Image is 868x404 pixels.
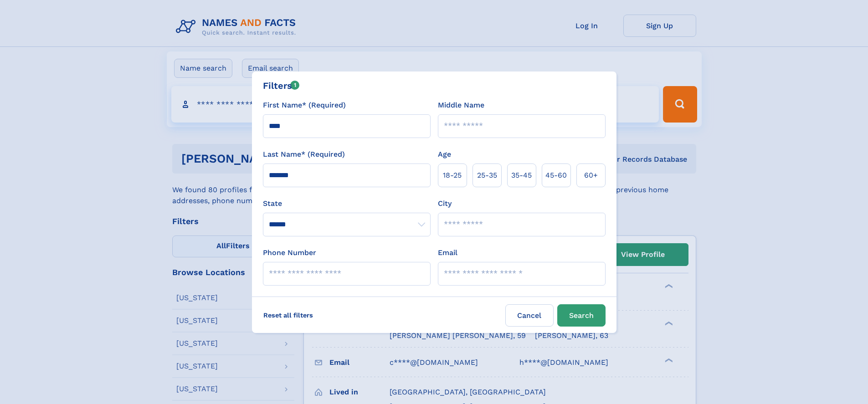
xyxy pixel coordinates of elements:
div: Filters [263,79,300,92]
span: 25‑35 [477,170,497,181]
span: 60+ [584,170,598,181]
span: 18‑25 [443,170,462,181]
label: First Name* (Required) [263,100,346,111]
label: Age [438,149,451,160]
label: Email [438,247,457,258]
label: City [438,198,452,209]
label: Last Name* (Required) [263,149,345,160]
label: Middle Name [438,100,484,111]
label: Phone Number [263,247,316,258]
button: Search [557,304,606,327]
label: Cancel [505,304,554,327]
span: 45‑60 [545,170,567,181]
label: State [263,198,431,209]
span: 35‑45 [511,170,532,181]
label: Reset all filters [257,304,319,326]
